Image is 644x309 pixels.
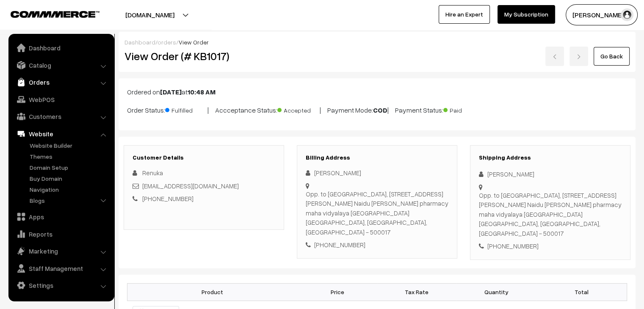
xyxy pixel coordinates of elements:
th: Price [298,283,377,301]
th: Quantity [456,283,536,301]
h3: Shipping Address [479,154,622,161]
span: Accepted [277,104,320,115]
div: Domain: [DOMAIN_NAME] [22,22,93,29]
a: orders [158,39,176,46]
span: Fulfilled [165,104,207,115]
a: Domain Setup [28,163,111,172]
button: [PERSON_NAME]… [566,4,638,25]
a: Go Back [594,47,630,66]
a: Apps [11,209,111,224]
button: [DOMAIN_NAME] [96,4,204,25]
a: COMMMERCE [11,8,85,19]
a: Customers [11,109,111,124]
a: Website [11,126,111,141]
div: [PHONE_NUMBER] [306,240,448,250]
a: Hire an Expert [439,5,490,24]
a: Settings [11,278,111,293]
div: Keywords by Traffic [94,50,143,55]
div: [PHONE_NUMBER] [479,241,622,251]
a: [PHONE_NUMBER] [142,195,193,202]
img: website_grey.svg [14,22,20,29]
h3: Billing Address [306,154,448,161]
a: Dashboard [124,39,155,46]
a: Buy Domain [28,174,111,183]
h3: Customer Details [133,154,275,161]
th: Tax Rate [377,283,456,301]
img: logo_orange.svg [14,14,20,20]
a: Themes [28,152,111,161]
a: [EMAIL_ADDRESS][DOMAIN_NAME] [142,182,239,190]
a: WebPOS [11,92,111,107]
a: Reports [11,226,111,242]
b: [DATE] [160,88,182,96]
div: Domain Overview [32,50,76,55]
b: COD [373,106,387,114]
div: [PERSON_NAME] [306,168,448,178]
span: Renuka [142,169,163,177]
img: tab_keywords_by_traffic_grey.svg [84,49,91,56]
div: [PERSON_NAME] [479,169,622,179]
a: Staff Management [11,261,111,276]
a: Dashboard [11,40,111,55]
img: user [621,8,633,21]
img: tab_domain_overview_orange.svg [23,49,30,56]
a: Blogs [28,196,111,205]
a: Catalog [11,58,111,73]
th: Product [127,283,298,301]
div: Opp. to [GEOGRAPHIC_DATA], [STREET_ADDRESS][PERSON_NAME] Naidu [PERSON_NAME] pharmacy maha vidyal... [479,190,622,238]
img: COMMMERCE [11,11,100,17]
div: v 4.0.25 [24,14,41,20]
a: My Subscription [498,5,555,24]
th: Total [536,283,627,301]
p: Ordered on at [127,87,627,97]
div: / / [124,38,630,47]
a: Marketing [11,243,111,259]
span: Paid [443,104,486,115]
div: Opp. to [GEOGRAPHIC_DATA], [STREET_ADDRESS][PERSON_NAME] Naidu [PERSON_NAME] pharmacy maha vidyal... [306,189,448,237]
b: 10:48 AM [188,88,216,96]
h2: View Order (# KB1017) [124,50,285,63]
a: Website Builder [28,141,111,150]
p: Order Status: | Accceptance Status: | Payment Mode: | Payment Status: [127,104,627,115]
span: View Order [179,39,209,46]
a: Navigation [28,185,111,194]
a: Orders [11,74,111,90]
